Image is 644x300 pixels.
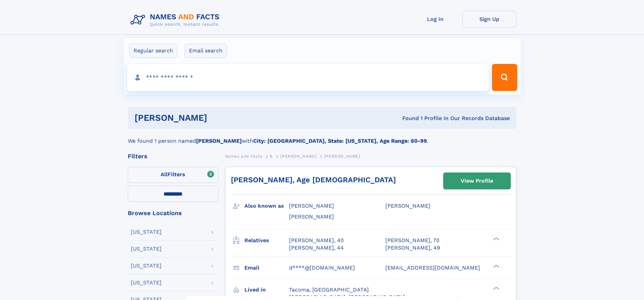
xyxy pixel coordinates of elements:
[244,284,289,296] h3: Lived in
[408,11,462,27] a: Log In
[385,264,480,271] span: [EMAIL_ADDRESS][DOMAIN_NAME]
[244,262,289,274] h3: Email
[161,171,168,178] span: All
[244,235,289,246] h3: Relatives
[289,203,334,209] span: [PERSON_NAME]
[492,236,500,241] div: ❯
[129,44,177,58] label: Regular search
[131,246,162,252] div: [US_STATE]
[135,114,305,122] h1: [PERSON_NAME]
[492,286,500,290] div: ❯
[289,244,344,252] a: [PERSON_NAME], 44
[289,286,369,293] span: Tacoma, [GEOGRAPHIC_DATA]
[462,11,517,27] a: Sign Up
[492,64,517,91] button: Search Button
[385,203,430,209] span: [PERSON_NAME]
[131,229,162,235] div: [US_STATE]
[385,244,440,252] a: [PERSON_NAME], 49
[289,237,344,244] a: [PERSON_NAME], 40
[289,213,334,220] span: [PERSON_NAME]
[324,154,360,159] span: [PERSON_NAME]
[225,152,262,160] a: Names and Facts
[131,280,162,285] div: [US_STATE]
[127,64,489,91] input: search input
[185,44,227,58] label: Email search
[131,263,162,269] div: [US_STATE]
[244,200,289,212] h3: Also known as
[253,138,427,144] b: City: [GEOGRAPHIC_DATA], State: [US_STATE], Age Range: 60-99
[231,176,396,184] a: [PERSON_NAME], Age [DEMOGRAPHIC_DATA]
[196,138,242,144] b: [PERSON_NAME]
[385,237,439,244] a: [PERSON_NAME], 70
[128,153,218,159] div: Filters
[461,173,493,189] div: View Profile
[270,152,273,160] a: B
[280,154,316,159] span: [PERSON_NAME]
[128,210,218,216] div: Browse Locations
[444,173,510,189] a: View Profile
[128,167,218,183] label: Filters
[270,154,273,159] span: B
[280,152,316,160] a: [PERSON_NAME]
[128,129,517,145] div: We found 1 person named with .
[128,11,225,29] img: Logo Names and Facts
[305,115,510,122] div: Found 1 Profile In Our Records Database
[492,264,500,268] div: ❯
